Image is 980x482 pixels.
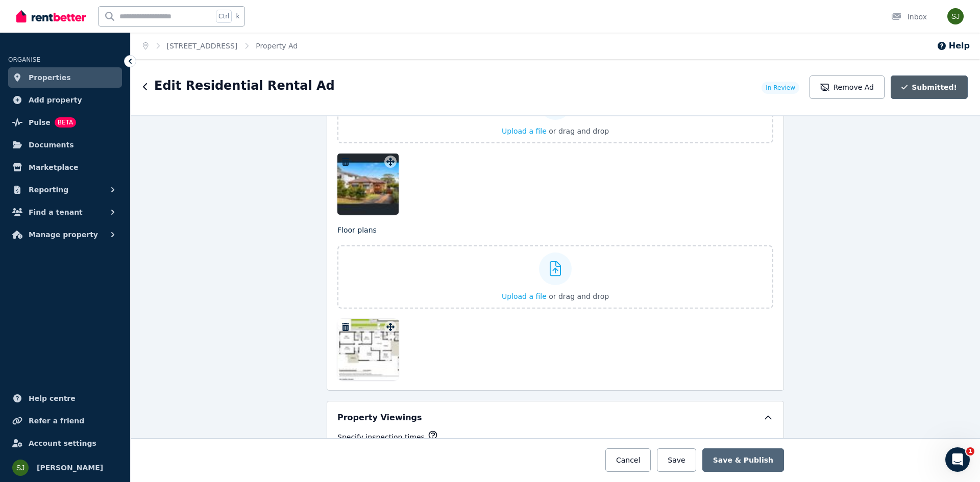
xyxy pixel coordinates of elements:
[657,448,696,472] button: Save
[29,392,76,404] span: Help centre
[29,139,74,151] span: Documents
[8,433,122,453] a: Account settings
[167,42,238,50] a: [STREET_ADDRESS]
[549,292,609,300] span: or drag and drop
[236,12,239,20] span: k
[937,40,970,52] button: Help
[947,8,964,24] img: shawn jacobs
[8,202,122,222] button: Find a tenant
[502,291,609,301] button: Upload a file or drag and drop
[8,67,122,88] a: Properties
[37,462,103,474] span: [PERSON_NAME]
[502,126,609,136] button: Upload a file or drag and drop
[29,161,78,173] span: Marketplace
[966,447,974,455] span: 1
[702,448,784,472] button: Save & Publish
[810,75,885,99] button: Remove Ad
[29,71,71,84] span: Properties
[8,112,122,133] a: PulseBETA
[29,206,83,218] span: Find a tenant
[766,84,795,92] span: In Review
[891,12,927,22] div: Inbox
[216,10,232,23] span: Ctrl
[8,56,40,63] span: ORGANISE
[29,94,82,106] span: Add property
[12,460,29,476] img: shawn jacobs
[29,415,84,427] span: Refer a friend
[337,225,773,235] p: Floor plans
[945,447,970,472] iframe: Intercom live chat
[29,116,51,129] span: Pulse
[8,180,122,200] button: Reporting
[16,9,86,24] img: RentBetter
[891,75,968,99] button: Submitted!
[8,90,122,110] a: Add property
[502,127,547,135] span: Upload a file
[8,224,122,245] button: Manage property
[8,411,122,431] a: Refer a friend
[154,78,335,94] h1: Edit Residential Rental Ad
[8,135,122,155] a: Documents
[337,412,422,424] h5: Property Viewings
[55,117,76,128] span: BETA
[29,229,98,241] span: Manage property
[29,437,96,449] span: Account settings
[502,292,547,300] span: Upload a file
[549,127,609,135] span: or drag and drop
[8,388,122,409] a: Help centre
[29,184,68,196] span: Reporting
[605,448,651,472] button: Cancel
[256,42,298,50] a: Property Ad
[8,157,122,177] a: Marketplace
[337,432,425,442] p: Specify inspection times
[131,33,310,59] nav: Breadcrumb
